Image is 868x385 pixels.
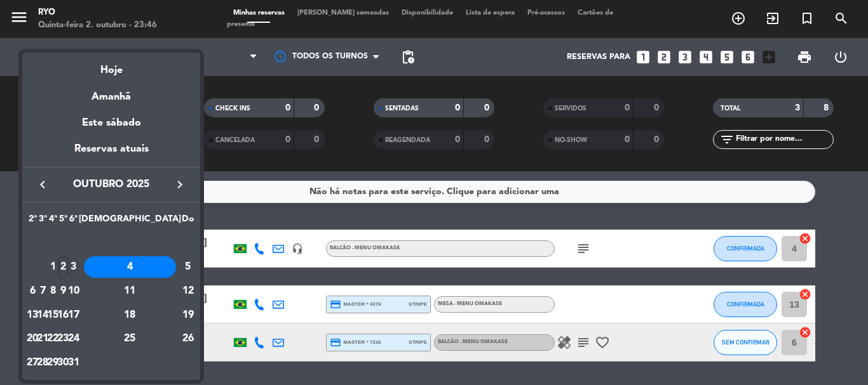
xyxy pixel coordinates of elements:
td: 16 de outubro de 2025 [58,303,68,327]
div: 7 [38,280,48,302]
td: 10 de outubro de 2025 [69,279,79,303]
th: Quarta-feira [48,212,58,232]
td: 24 de outubro de 2025 [69,327,79,351]
th: Sábado [79,212,181,232]
th: Segunda-feira [27,212,37,232]
td: 4 de outubro de 2025 [79,256,181,280]
div: 23 [58,329,68,350]
td: 15 de outubro de 2025 [48,303,58,327]
button: keyboard_arrow_right [168,176,191,193]
div: 1 [48,256,58,278]
div: 20 [28,329,37,350]
div: Reservas atuais [22,141,200,167]
td: OUT [27,232,195,256]
i: keyboard_arrow_left [35,177,50,192]
div: 8 [48,280,58,302]
td: 14 de outubro de 2025 [37,303,48,327]
div: 18 [84,304,176,326]
td: 1 de outubro de 2025 [48,256,58,280]
td: 21 de outubro de 2025 [37,327,48,351]
div: 27 [28,352,37,374]
div: 13 [28,304,37,326]
td: 27 de outubro de 2025 [27,351,37,375]
div: 4 [84,256,176,278]
div: 19 [182,304,194,326]
td: 12 de outubro de 2025 [181,279,195,303]
td: 2 de outubro de 2025 [58,256,68,280]
td: 18 de outubro de 2025 [79,303,181,327]
div: 12 [182,280,194,302]
td: 3 de outubro de 2025 [69,256,79,280]
td: 7 de outubro de 2025 [37,279,48,303]
td: 28 de outubro de 2025 [37,351,48,375]
td: 17 de outubro de 2025 [69,303,79,327]
div: Este sábado [22,105,200,141]
div: 3 [69,256,78,278]
div: 24 [69,329,78,350]
div: 31 [69,352,78,374]
button: keyboard_arrow_left [31,176,54,193]
div: 11 [84,280,176,302]
th: Terça-feira [37,212,48,232]
td: 20 de outubro de 2025 [27,327,37,351]
div: 14 [38,304,48,326]
div: 25 [84,329,176,350]
i: keyboard_arrow_right [172,177,187,192]
div: 2 [58,256,68,278]
div: 29 [48,352,58,374]
div: 22 [48,329,58,350]
td: 31 de outubro de 2025 [69,351,79,375]
td: 26 de outubro de 2025 [181,327,195,351]
td: 6 de outubro de 2025 [27,279,37,303]
div: 28 [38,352,48,374]
div: Hoje [22,53,200,79]
div: 30 [58,352,68,374]
div: 21 [38,329,48,350]
td: 23 de outubro de 2025 [58,327,68,351]
th: Quinta-feira [58,212,68,232]
div: 5 [182,256,194,278]
div: 9 [58,280,68,302]
div: 17 [69,304,78,326]
th: Sexta-feira [69,212,79,232]
div: 16 [58,304,68,326]
div: 15 [48,304,58,326]
td: 9 de outubro de 2025 [58,279,68,303]
td: 30 de outubro de 2025 [58,351,68,375]
span: outubro 2025 [54,176,168,193]
div: 10 [69,280,78,302]
td: 19 de outubro de 2025 [181,303,195,327]
div: Amanhã [22,79,200,105]
th: Domingo [181,212,195,232]
td: 13 de outubro de 2025 [27,303,37,327]
td: 11 de outubro de 2025 [79,279,181,303]
td: 5 de outubro de 2025 [181,256,195,280]
td: 25 de outubro de 2025 [79,327,181,351]
td: 22 de outubro de 2025 [48,327,58,351]
div: 26 [182,329,194,350]
td: 8 de outubro de 2025 [48,279,58,303]
td: 29 de outubro de 2025 [48,351,58,375]
div: 6 [28,280,37,302]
